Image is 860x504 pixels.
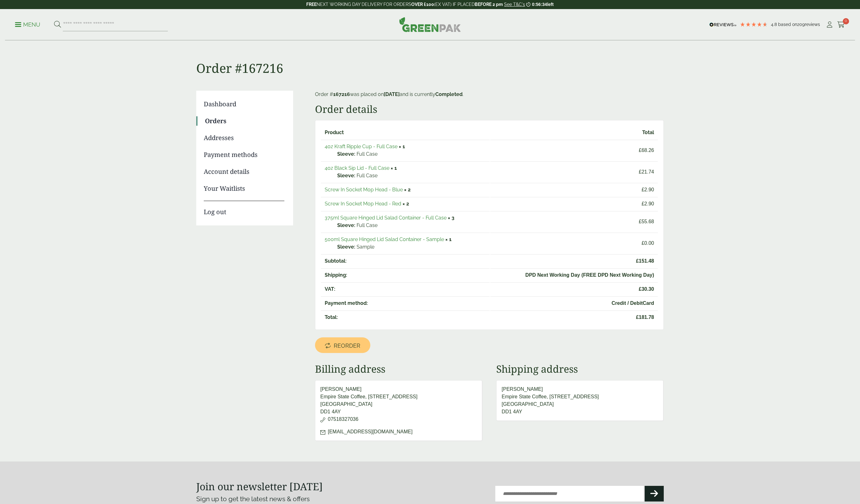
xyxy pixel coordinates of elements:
[639,219,654,224] bdi: 55.68
[337,150,355,158] strong: Sleeve:
[639,148,642,153] span: £
[445,236,452,242] strong: × 1
[547,2,554,7] span: left
[337,172,355,179] strong: Sleeve:
[337,222,355,229] strong: Sleeve:
[337,243,355,251] strong: Sleeve:
[321,296,490,310] th: Payment method:
[402,201,409,207] strong: × 2
[639,169,642,174] span: £
[315,380,482,441] address: [PERSON_NAME] Empire State Coffee, [STREET_ADDRESS] [GEOGRAPHIC_DATA] DD1 4AY
[837,20,845,29] a: 0
[204,150,284,159] a: Payment methods
[325,215,447,221] a: 375ml Square Hinged Lid Salad Container - Full Case
[642,240,644,246] span: £
[399,144,405,149] strong: × 1
[205,116,284,126] a: Orders
[490,296,658,310] td: Credit / DebitCard
[404,187,411,193] strong: × 2
[639,219,642,224] span: £
[325,165,389,171] a: 4oz Black Sip Lid - Full Case
[494,285,654,293] span: 30.30
[204,133,284,143] a: Addresses
[636,315,639,320] span: £
[448,215,454,221] strong: × 3
[325,187,403,193] a: Screw In Socket Mop Head - Blue
[642,201,644,206] span: £
[771,22,778,27] span: 4.8
[320,428,477,436] p: [EMAIL_ADDRESS][DOMAIN_NAME]
[333,91,350,97] mark: 167216
[494,314,654,321] span: 181.78
[321,254,490,268] th: Subtotal:
[321,268,490,282] th: Shipping:
[490,126,658,139] th: Total
[196,494,407,504] p: Sign up to get the latest news & offers
[315,337,370,353] a: Reorder
[639,169,654,174] bdi: 21.74
[15,21,40,27] a: Menu
[639,148,654,153] bdi: 68.26
[826,22,833,28] i: My Account
[496,363,664,375] h2: Shipping address
[204,167,284,176] a: Account details
[196,41,664,76] h1: Order #167216
[306,2,317,7] strong: FREE
[315,363,482,375] h2: Billing address
[435,91,462,97] mark: Completed
[337,172,486,179] p: Full Case
[204,201,284,217] a: Log out
[15,21,40,28] p: Menu
[320,416,477,423] p: 07518327036
[325,236,444,242] a: 500ml Square Hinged Lid Salad Container - Sample
[204,184,284,193] a: Your Waitlists
[636,258,639,264] span: £
[496,380,664,421] address: [PERSON_NAME] Empire State Coffee, [STREET_ADDRESS] [GEOGRAPHIC_DATA] DD1 4AY
[337,222,486,229] p: Full Case
[709,23,737,27] img: REVIEWS.io
[334,342,360,349] span: Reorder
[321,126,490,139] th: Product
[475,2,503,7] strong: BEFORE 2 pm
[337,150,486,158] p: Full Case
[315,91,664,98] p: Order # was placed on and is currently .
[315,103,664,115] h2: Order details
[325,144,397,149] a: 4oz Kraft Ripple Cup - Full Case
[411,2,434,7] strong: OVER £100
[639,286,642,292] span: £
[204,99,284,109] a: Dashboard
[490,268,658,282] td: DPD Next Working Day (FREE DPD Next Working Day)
[805,22,820,27] span: reviews
[642,240,654,246] bdi: 0.00
[642,187,654,192] bdi: 2.90
[740,22,768,27] div: 4.78 Stars
[321,310,490,324] th: Total:
[642,201,654,206] bdi: 2.90
[504,2,525,7] a: See T&C's
[391,165,397,171] strong: × 1
[337,243,486,251] p: Sample
[494,257,654,265] span: 151.48
[532,2,547,7] span: 0:56:34
[196,480,323,493] strong: Join our newsletter [DATE]
[837,22,845,28] i: Cart
[843,18,849,24] span: 0
[797,22,805,27] span: 209
[384,91,400,97] mark: [DATE]
[321,282,490,296] th: VAT:
[642,187,644,192] span: £
[325,201,401,207] a: Screw In Socket Mop Head - Red
[778,22,797,27] span: Based on
[399,17,461,32] img: GreenPak Supplies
